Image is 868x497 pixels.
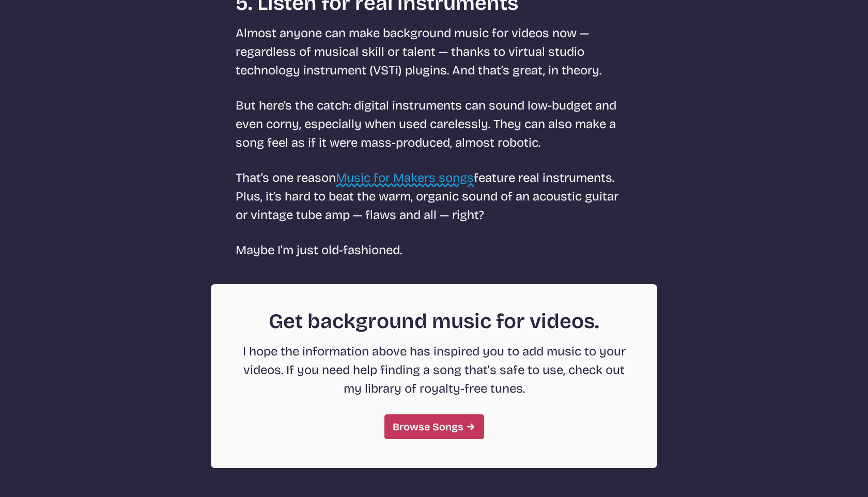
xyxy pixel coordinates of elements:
a: Music for Makers songs [336,170,474,185]
p: Maybe I’m just old-fashioned. [236,241,632,259]
p: I hope the information above has inspired you to add music to your videos. If you need help findi... [236,342,632,398]
p: But here’s the catch: digital instruments can sound low-budget and even corny, especially when us... [236,96,632,152]
p: That’s one reason feature real instruments. Plus, it’s hard to beat the warm, organic sound of an... [236,168,632,224]
p: Almost anyone can make background music for videos now — regardless of musical skill or talent — ... [236,24,632,80]
a: Browse Songs [384,414,484,439]
h2: Get background music for videos. [236,309,632,334]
